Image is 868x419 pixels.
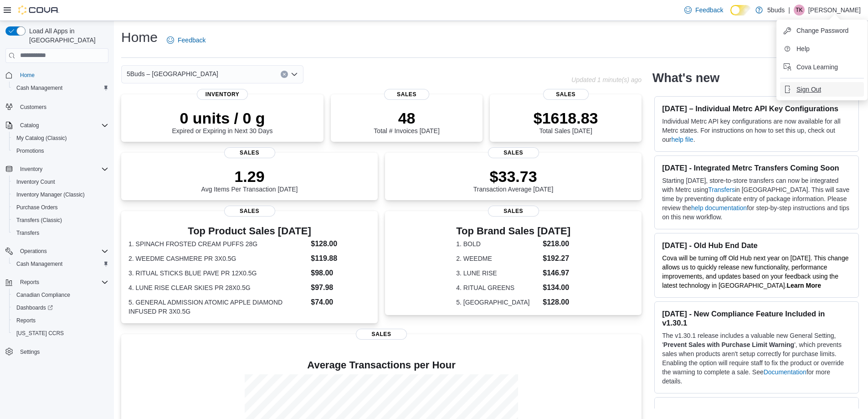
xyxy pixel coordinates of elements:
[788,5,790,16] p: |
[13,315,108,326] span: Reports
[224,147,275,158] span: Sales
[662,309,851,327] h3: [DATE] - New Compliance Feature Included in v1.30.1
[9,201,112,214] button: Purchase Orders
[127,68,218,79] span: 5Buds – [GEOGRAPHIC_DATA]
[128,269,307,278] dt: 3. RITUAL STICKS BLUE PAVE PR 12X0.5G
[796,62,838,72] span: Cova Learning
[16,317,36,324] span: Reports
[534,109,598,127] p: $1618.83
[384,89,430,100] span: Sales
[311,253,370,264] dd: $119.88
[571,76,642,83] p: Updated 1 minute(s) ago
[9,176,112,188] button: Inventory Count
[13,145,48,156] a: Promotions
[311,268,370,279] dd: $98.00
[9,301,112,314] a: Dashboards
[488,206,539,217] span: Sales
[13,328,67,339] a: [US_STATE] CCRS
[16,291,70,299] span: Canadian Compliance
[16,277,108,288] span: Reports
[16,70,38,81] a: Home
[13,83,66,93] a: Cash Management
[456,239,539,248] dt: 1. BOLD
[13,228,43,238] a: Transfers
[2,68,112,82] button: Home
[128,298,307,316] dt: 5. GENERAL ADMISSION ATOMIC APPLE DIAMOND INFUSED PR 3X0.5G
[20,279,39,286] span: Reports
[128,283,307,292] dt: 4. LUNE RISE CLEAR SKIES PR 28X0.5G
[16,164,108,175] span: Inventory
[16,191,85,198] span: Inventory Manager (Classic)
[456,269,539,278] dt: 3. LUNE RISE
[2,100,112,113] button: Customers
[16,134,67,142] span: My Catalog (Classic)
[787,282,821,289] strong: Learn More
[20,122,39,129] span: Catalog
[291,71,298,78] button: Open list of options
[730,5,751,15] input: Dark Mode
[9,214,112,227] button: Transfers (Classic)
[9,327,112,340] button: [US_STATE] CCRS
[16,102,50,113] a: Customers
[534,109,598,134] div: Total Sales [DATE]
[2,119,112,132] button: Catalog
[13,189,88,200] a: Inventory Manager (Classic)
[201,167,298,193] div: Avg Items Per Transaction [DATE]
[16,204,58,211] span: Purchase Orders
[121,28,158,47] h1: Home
[13,189,108,200] span: Inventory Manager (Classic)
[20,248,47,255] span: Operations
[780,82,864,97] button: Sign Out
[681,1,727,19] a: Feedback
[796,26,848,35] span: Change Password
[708,186,735,193] a: Transfers
[13,176,59,187] a: Inventory Count
[9,227,112,239] button: Transfers
[16,330,64,337] span: [US_STATE] CCRS
[311,238,370,249] dd: $128.00
[13,228,108,238] span: Transfers
[13,259,66,269] a: Cash Management
[224,206,275,217] span: Sales
[543,238,570,249] dd: $218.00
[128,254,307,263] dt: 2. WEEDME CASHMERE PR 3X0.5G
[2,276,112,289] button: Reports
[16,120,108,131] span: Catalog
[13,145,108,156] span: Promotions
[13,133,71,144] a: My Catalog (Classic)
[473,167,554,186] p: $33.73
[543,89,589,100] span: Sales
[543,297,570,308] dd: $128.00
[13,215,66,226] a: Transfers (Classic)
[16,246,51,257] button: Operations
[671,136,693,143] a: help file
[26,26,108,45] span: Load All Apps in [GEOGRAPHIC_DATA]
[16,164,46,175] button: Inventory
[172,109,273,127] p: 0 units / 0 g
[16,101,108,112] span: Customers
[662,104,851,113] h3: [DATE] – Individual Metrc API Key Configurations
[13,202,62,213] a: Purchase Orders
[16,346,108,357] span: Settings
[16,217,62,224] span: Transfers (Classic)
[9,145,112,157] button: Promotions
[662,331,851,386] p: The v1.30.1 release includes a valuable new General Setting, ' ', which prevents sales when produ...
[9,289,112,301] button: Canadian Compliance
[780,60,864,74] button: Cova Learning
[20,348,40,356] span: Settings
[13,215,108,226] span: Transfers (Classic)
[16,260,62,268] span: Cash Management
[13,202,108,213] span: Purchase Orders
[2,245,112,258] button: Operations
[311,297,370,308] dd: $74.00
[796,44,810,53] span: Help
[13,290,108,300] span: Canadian Compliance
[9,82,112,94] button: Cash Management
[662,254,848,289] span: Cova will be turning off Old Hub next year on [DATE]. This change allows us to quickly release ne...
[808,5,861,16] p: [PERSON_NAME]
[488,147,539,158] span: Sales
[456,226,570,237] h3: Top Brand Sales [DATE]
[128,360,634,371] h4: Average Transactions per Hour
[456,254,539,263] dt: 2. WEEDME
